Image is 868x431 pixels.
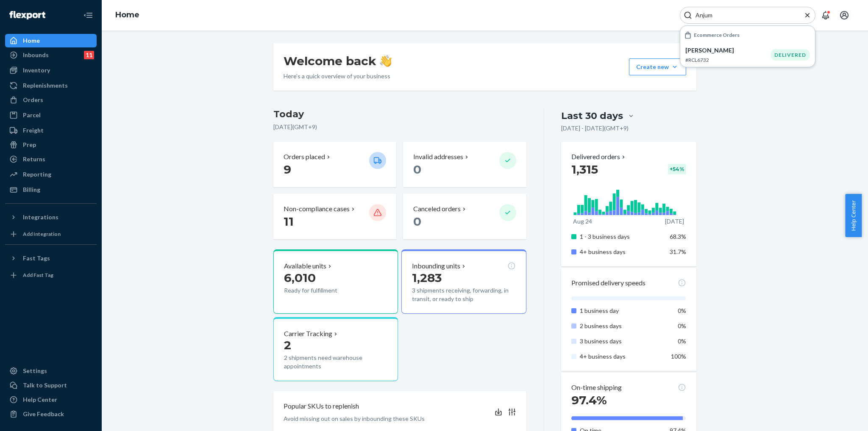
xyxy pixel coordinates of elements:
[803,11,812,20] button: Close Search
[23,410,64,418] div: Give Feedback
[580,232,663,241] p: 1 - 3 business days
[23,230,61,238] div: Add Integration
[413,162,421,177] span: 0
[115,10,139,19] a: Home
[571,278,645,288] p: Promised delivery speeds
[273,317,398,381] button: Carrier Tracking22 shipments need warehouse appointments
[580,307,663,315] p: 1 business day
[692,11,796,19] input: Search Input
[403,142,526,187] button: Invalid addresses 0
[284,354,387,370] p: 2 shipments need warehouse appointments
[413,152,463,162] p: Invalid addresses
[9,11,45,19] img: Flexport logo
[23,271,53,279] div: Add Fast Tag
[845,194,862,237] button: Help Center
[580,337,663,345] p: 3 business days
[23,395,57,404] div: Help Center
[571,383,622,392] p: On-time shipping
[284,72,392,80] p: Here’s a quick overview of your business
[284,204,350,214] p: Non-compliance cases
[23,367,47,375] div: Settings
[5,183,97,196] a: Billing
[23,254,50,262] div: Fast Tags
[5,152,97,166] a: Returns
[571,162,598,177] span: 1,315
[5,34,97,47] a: Home
[629,58,686,75] button: Create new
[665,217,684,226] p: [DATE]
[284,162,291,177] span: 9
[84,51,94,59] div: 11
[23,381,67,390] div: Talk to Support
[561,109,623,122] div: Last 30 days
[284,214,294,229] span: 11
[5,93,97,107] a: Orders
[23,126,44,135] div: Freight
[571,393,607,407] span: 97.4%
[413,214,421,229] span: 0
[412,286,515,303] p: 3 shipments receiving, forwarding, in transit, or ready to ship
[412,261,460,271] p: Inbounding units
[571,152,627,162] button: Delivered orders
[284,338,291,352] span: 2
[23,213,58,221] div: Integrations
[284,329,332,339] p: Carrier Tracking
[23,111,41,119] div: Parcel
[80,7,97,24] button: Close Navigation
[836,7,853,24] button: Open account menu
[670,248,686,255] span: 31.7%
[561,124,629,133] p: [DATE] - [DATE] ( GMT+9 )
[284,401,359,411] p: Popular SKUs to replenish
[284,286,362,295] p: Ready for fulfillment
[5,168,97,181] a: Reporting
[580,352,663,361] p: 4+ business days
[580,322,663,330] p: 2 business days
[23,155,45,163] div: Returns
[5,393,97,406] a: Help Center
[684,11,692,19] svg: Search Icon
[5,210,97,224] button: Integrations
[5,268,97,282] a: Add Fast Tag
[273,123,526,131] p: [DATE] ( GMT+9 )
[5,138,97,152] a: Prep
[5,251,97,265] button: Fast Tags
[23,66,50,75] div: Inventory
[23,51,49,59] div: Inbounds
[817,7,834,24] button: Open notifications
[380,55,392,67] img: hand-wave emoji
[573,217,592,226] p: Aug 24
[694,32,740,38] h6: Ecommerce Orders
[273,108,526,121] h3: Today
[284,152,325,162] p: Orders placed
[5,407,97,421] button: Give Feedback
[108,3,146,28] ol: breadcrumbs
[403,194,526,239] button: Canceled orders 0
[23,170,51,179] div: Reporting
[678,337,686,345] span: 0%
[580,248,663,256] p: 4+ business days
[685,46,771,55] p: [PERSON_NAME]
[5,227,97,241] a: Add Integration
[671,353,686,360] span: 100%
[273,194,396,239] button: Non-compliance cases 11
[678,307,686,314] span: 0%
[5,48,97,62] a: Inbounds11
[401,249,526,314] button: Inbounding units1,2833 shipments receiving, forwarding, in transit, or ready to ship
[23,141,36,149] div: Prep
[412,271,442,285] span: 1,283
[5,364,97,378] a: Settings
[23,96,43,104] div: Orders
[5,64,97,77] a: Inventory
[23,81,68,90] div: Replenishments
[23,185,40,194] div: Billing
[5,108,97,122] a: Parcel
[685,56,771,64] p: #RCL6732
[5,379,97,392] a: Talk to Support
[23,36,40,45] div: Home
[670,233,686,240] span: 68.3%
[273,249,398,314] button: Available units6,010Ready for fulfillment
[284,261,326,271] p: Available units
[284,53,392,69] h1: Welcome back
